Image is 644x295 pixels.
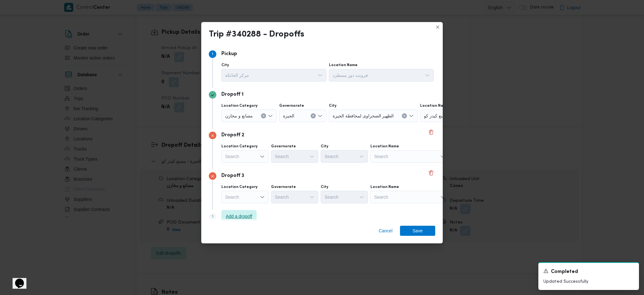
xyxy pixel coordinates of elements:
button: Open list of options [260,195,265,200]
span: Completed [551,268,578,276]
label: Location Name [370,144,399,149]
p: Pickup [221,50,237,58]
span: Cancel [379,227,392,235]
button: Open list of options [268,113,273,118]
button: Open list of options [318,73,323,78]
button: Open list of options [425,73,430,78]
button: Open list of options [309,154,314,159]
button: Open list of options [440,195,445,200]
label: Governorate [271,184,296,190]
span: Add a dropoff [226,213,252,220]
button: Delete [427,169,435,177]
p: Updated Successfully [543,278,634,285]
button: Open list of options [318,113,323,118]
label: City [221,63,229,68]
button: Open list of options [440,154,445,159]
span: 1 [212,52,213,56]
span: الظهير الصحراوى لمحافظة الجيزة [333,112,394,119]
label: City [321,184,328,190]
button: Save [400,226,435,236]
svg: Step 4 has errors [211,174,214,178]
label: City [329,103,336,108]
span: مصنع كيدز كو [424,112,448,119]
span: 5 [212,215,214,218]
label: Location Category [221,103,258,108]
span: فرونت دور مسطرد [333,71,368,78]
button: Open list of options [409,113,414,118]
label: City [321,144,328,149]
button: Clear input [261,113,266,118]
p: Dropoff 2 [221,132,244,139]
button: Open list of options [260,154,265,159]
iframe: chat widget [6,270,26,289]
label: Location Category [221,184,258,190]
button: Open list of options [359,154,364,159]
button: Open list of options [359,195,364,200]
button: Clear input [311,113,316,118]
label: Location Name [420,103,449,108]
button: Closes this modal window [434,23,441,31]
label: Governorate [271,144,296,149]
div: Notification [543,268,634,276]
p: Dropoff 3 [221,172,244,180]
svg: Step 3 has errors [211,134,214,138]
p: Dropoff 1 [221,91,243,99]
label: Location Name [329,63,358,68]
svg: Step 2 is complete [211,93,214,97]
span: Save [413,226,423,236]
button: Clear input [402,113,407,118]
button: Cancel [376,226,395,236]
button: Add a dropoff [221,210,257,223]
div: Trip #340288 - Dropoffs [209,30,304,40]
button: Open list of options [309,195,314,200]
label: Location Category [221,144,258,149]
label: Location Name [370,184,399,190]
span: الجيزة [283,112,294,119]
button: Delete [427,128,435,136]
span: مركز الخانكة [225,71,249,78]
label: Governorate [279,103,304,108]
span: مصانع و مخازن [225,112,253,119]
